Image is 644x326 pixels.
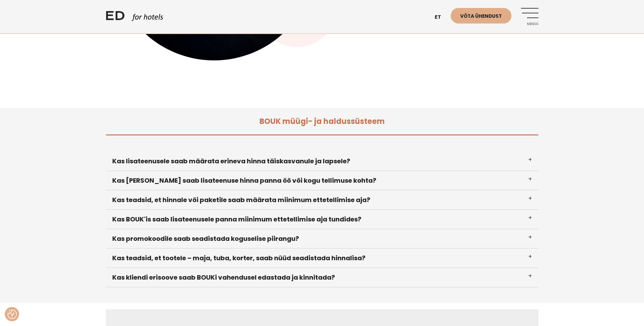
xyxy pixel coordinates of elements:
li: BOUK müügi- ja haldussüsteem [106,108,538,135]
h3: Kas teadsid, et tootele – maja, tuba, korter, saab nüüd seadistada hinnalisa? [106,248,538,268]
a: Menüü [521,8,538,25]
h3: Kas lisateenusele saab määrata erineva hinna täiskasvanule ja lapsele? [106,152,538,171]
h3: Kas [PERSON_NAME] saab lisateenuse hinna panna öö või kogu tellimuse kohta? [106,171,538,190]
h3: Kas promokoodile saab seadistada koguselise piirangu? [106,229,538,248]
a: et [432,10,451,25]
img: Revisit consent button [7,309,17,319]
a: ED HOTELS [106,10,163,25]
a: Võta ühendust [451,8,511,24]
button: Nõusolekueelistused [7,309,17,319]
span: Menüü [521,22,538,26]
h3: Kas BOUK'is saab lisateenusele panna miinimum ettetellimise aja tundides? [106,210,538,229]
h3: Kas teadsid, et hinnale või paketile saab määrata miinimum ettetellimise aja? [106,190,538,210]
h3: Kas kliendi erisoove saab BOUKi vahendusel edastada ja kinnitada? [106,268,538,287]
